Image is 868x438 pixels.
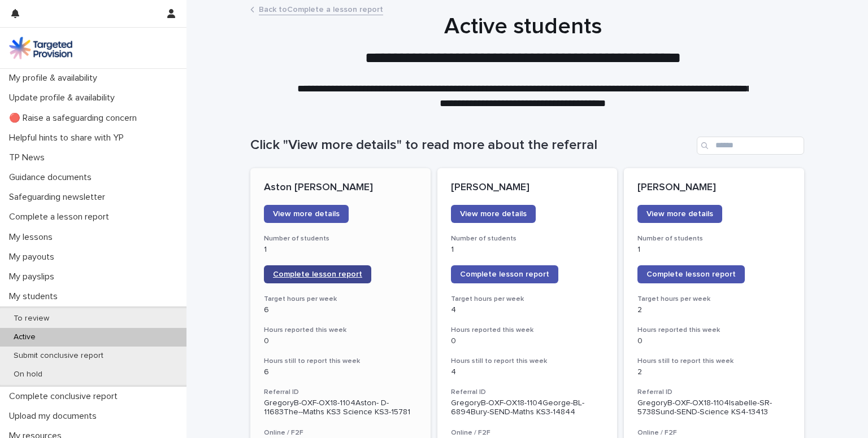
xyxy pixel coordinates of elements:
h3: Number of students [451,234,604,243]
p: Submit conclusive report [5,351,112,361]
p: Complete conclusive report [5,391,127,402]
p: My payouts [5,252,63,262]
p: 6 [264,305,417,315]
h3: Online / F2F [451,428,604,437]
p: 1 [264,245,417,255]
h3: Hours reported this week [264,326,417,335]
p: [PERSON_NAME] [451,182,604,194]
a: Back toComplete a lesson report [259,2,383,15]
h3: Target hours per week [637,295,791,304]
p: My students [5,291,67,302]
a: View more details [451,205,536,223]
p: 4 [451,305,604,315]
p: Upload my documents [5,411,106,422]
h3: Hours reported this week [451,326,604,335]
h3: Referral ID [264,388,417,397]
p: 0 [451,336,604,346]
p: My lessons [5,232,62,243]
p: GregoryB-OXF-OX18-1104George-BL-6894Bury-SEND-Maths KS3-14844 [451,398,604,418]
a: View more details [264,205,349,223]
p: 1 [451,245,604,255]
p: TP News [5,152,54,163]
p: 0 [637,336,791,346]
h3: Target hours per week [264,295,417,304]
a: Complete lesson report [451,265,558,283]
h1: Active students [246,13,800,40]
h3: Number of students [264,234,417,243]
img: M5nRWzHhSzIhMunXDL62 [9,37,72,59]
span: View more details [460,210,527,218]
h3: Number of students [637,234,791,243]
p: 2 [637,367,791,377]
p: [PERSON_NAME] [637,182,791,194]
a: Complete lesson report [264,265,371,283]
p: On hold [5,370,51,379]
h3: Hours still to report this week [451,357,604,366]
p: 0 [264,336,417,346]
span: View more details [273,210,340,218]
p: Update profile & availability [5,93,124,103]
p: My profile & availability [5,73,106,84]
h3: Online / F2F [264,428,417,437]
h3: Target hours per week [451,295,604,304]
h3: Hours reported this week [637,326,791,335]
p: My payslips [5,271,63,282]
p: GregoryB-OXF-OX18-1104Aston- D-11683The--Maths KS3 Science KS3-15781 [264,398,417,418]
h1: Click "View more details" to read more about the referral [250,137,692,154]
h3: Online / F2F [637,428,791,437]
span: Complete lesson report [273,270,362,278]
p: Guidance documents [5,172,101,183]
p: 6 [264,367,417,377]
h3: Hours still to report this week [637,357,791,366]
p: Safeguarding newsletter [5,192,114,203]
h3: Referral ID [637,388,791,397]
a: View more details [637,205,722,223]
input: Search [697,137,804,155]
p: To review [5,314,58,323]
span: Complete lesson report [460,270,549,278]
p: 2 [637,305,791,315]
span: Complete lesson report [646,270,736,278]
a: Complete lesson report [637,265,745,283]
p: 1 [637,245,791,255]
p: Helpful hints to share with YP [5,133,133,143]
p: 4 [451,367,604,377]
span: View more details [646,210,713,218]
p: Active [5,332,45,342]
h3: Hours still to report this week [264,357,417,366]
p: 🔴 Raise a safeguarding concern [5,113,146,124]
p: Complete a lesson report [5,212,118,222]
p: Aston [PERSON_NAME] [264,182,417,194]
p: GregoryB-OXF-OX18-1104Isabelle-SR-5738Sund-SEND-Science KS4-13413 [637,398,791,418]
h3: Referral ID [451,388,604,397]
